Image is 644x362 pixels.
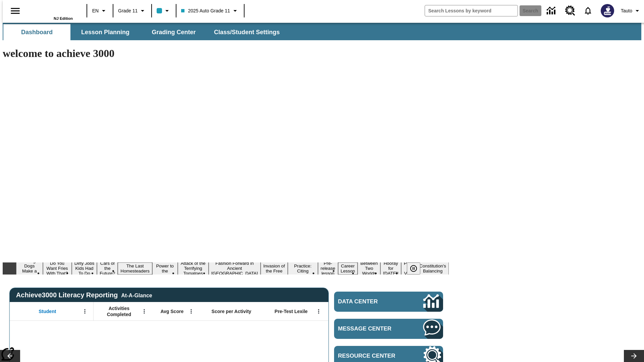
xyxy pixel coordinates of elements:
[288,257,318,280] button: Slide 10 Mixed Practice: Citing Evidence
[29,2,73,20] div: Home
[543,2,561,20] a: Data Center
[97,305,141,317] span: Activities Completed
[186,306,196,316] button: Open Menu
[407,262,420,275] button: Pause
[160,308,183,314] span: Avg Score
[80,306,90,316] button: Open Menu
[579,2,597,19] a: Notifications
[209,260,261,277] button: Slide 8 Fashion Forward in Ancient Rome
[5,1,25,21] button: Open side menu
[334,292,443,312] a: Data Center
[338,298,401,305] span: Data Center
[29,3,73,16] a: Home
[624,350,644,362] button: Lesson carousel, Next
[92,7,99,14] span: EN
[314,306,324,316] button: Open Menu
[621,7,632,14] span: Tauto
[212,308,252,314] span: Score per Activity
[3,47,449,60] h1: welcome to achieve 3000
[209,24,285,40] button: Class/Student Settings
[140,24,207,40] button: Grading Center
[152,257,178,280] button: Slide 6 Solar Power to the People
[89,5,111,17] button: Language: EN, Select a language
[81,28,129,36] span: Lesson Planning
[3,23,641,40] div: SubNavbar
[425,5,518,16] input: search field
[275,308,308,314] span: Pre-Test Lexile
[118,262,152,275] button: Slide 5 The Last Homesteaders
[72,260,97,277] button: Slide 3 Dirty Jobs Kids Had To Do
[3,24,70,40] button: Dashboard
[334,319,443,339] a: Message Center
[115,5,149,17] button: Grade: Grade 11, Select a grade
[16,291,152,299] span: Achieve3000 Literacy Reporting
[3,24,286,40] div: SubNavbar
[561,2,579,20] a: Resource Center, Will open in new tab
[601,4,614,17] img: Avatar
[338,325,403,332] span: Message Center
[338,353,403,359] span: Resource Center
[597,2,618,19] button: Select a new avatar
[318,260,338,277] button: Slide 11 Pre-release lesson
[214,28,280,36] span: Class/Student Settings
[154,5,174,17] button: Class color is light blue. Change class color
[401,260,417,277] button: Slide 15 Point of View
[97,260,118,277] button: Slide 4 Cars of the Future?
[121,291,152,299] div: At-A-Glance
[16,257,43,280] button: Slide 1 Diving Dogs Make a Splash
[618,5,644,17] button: Profile/Settings
[72,24,139,40] button: Lesson Planning
[380,260,401,277] button: Slide 14 Hooray for Constitution Day!
[118,7,138,14] span: Grade 11
[181,7,230,14] span: 2025 Auto Grade 11
[358,260,380,277] button: Slide 13 Between Two Worlds
[261,257,288,280] button: Slide 9 The Invasion of the Free CD
[21,28,53,36] span: Dashboard
[152,28,196,36] span: Grading Center
[139,306,149,316] button: Open Menu
[178,260,209,277] button: Slide 7 Attack of the Terrifying Tomatoes
[407,262,427,275] div: Pause
[54,16,73,20] span: NJ Edition
[338,262,358,275] button: Slide 12 Career Lesson
[39,308,56,314] span: Student
[178,5,241,17] button: Class: 2025 Auto Grade 11, Select your class
[417,257,449,280] button: Slide 16 The Constitution's Balancing Act
[43,260,72,277] button: Slide 2 Do You Want Fries With That?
